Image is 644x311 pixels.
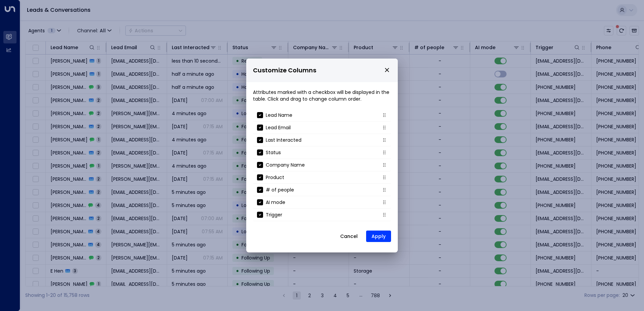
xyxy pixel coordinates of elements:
[266,186,294,193] p: # of people
[266,124,291,131] p: Lead Email
[266,149,281,156] p: Status
[266,162,305,168] p: Company Name
[266,199,285,206] p: AI mode
[334,230,363,242] button: Cancel
[266,112,292,118] p: Lead Name
[266,174,284,181] p: Product
[253,89,391,102] p: Attributes marked with a checkbox will be displayed in the table. Click and drag to change column...
[266,137,301,143] p: Last Interacted
[266,211,282,218] p: Trigger
[253,66,316,75] span: Customize Columns
[366,231,391,242] button: Apply
[384,67,390,73] button: close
